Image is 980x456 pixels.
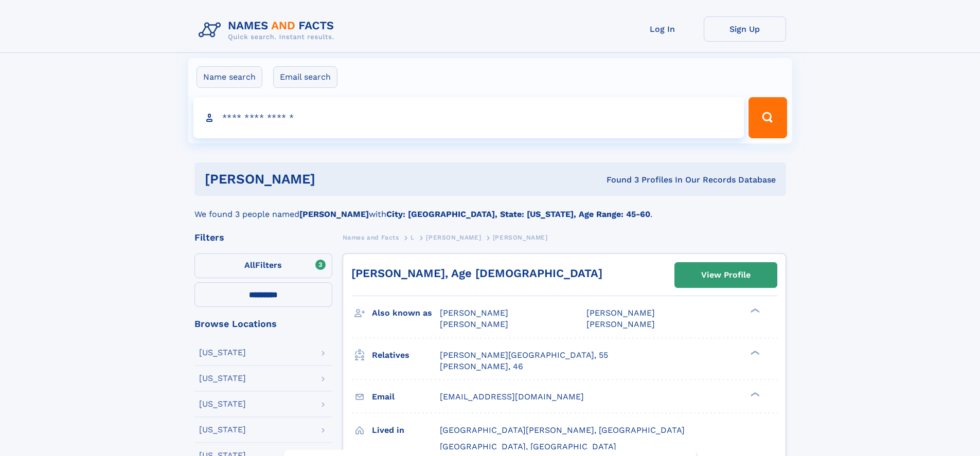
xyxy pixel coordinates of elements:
a: L [411,231,415,244]
h3: Lived in [372,422,440,439]
h3: Relatives [372,346,440,364]
div: [US_STATE] [199,374,246,382]
span: [GEOGRAPHIC_DATA][PERSON_NAME], [GEOGRAPHIC_DATA] [440,425,685,435]
span: [PERSON_NAME] [586,319,655,329]
a: Names and Facts [343,231,399,244]
span: [PERSON_NAME] [426,234,481,241]
a: [PERSON_NAME] [426,231,481,244]
a: Sign Up [704,16,786,42]
span: [GEOGRAPHIC_DATA], [GEOGRAPHIC_DATA] [440,442,616,451]
div: [US_STATE] [199,400,246,408]
h3: Email [372,388,440,406]
span: [EMAIL_ADDRESS][DOMAIN_NAME] [440,392,584,402]
label: Name search [197,66,262,88]
label: Filters [194,253,332,278]
a: Log In [621,16,704,42]
h1: [PERSON_NAME] [205,173,461,186]
div: [US_STATE] [199,349,246,357]
div: Found 3 Profiles In Our Records Database [461,174,776,186]
span: All [244,260,255,270]
div: We found 3 people named with . [194,196,786,221]
img: Logo Names and Facts [194,16,343,44]
b: [PERSON_NAME] [299,209,369,219]
b: City: [GEOGRAPHIC_DATA], State: [US_STATE], Age Range: 45-60 [386,209,650,219]
span: L [411,234,415,241]
div: View Profile [701,263,751,287]
div: ❯ [748,391,760,397]
span: [PERSON_NAME] [586,308,655,318]
input: search input [193,97,744,138]
h3: Also known as [372,304,440,322]
a: View Profile [675,263,777,287]
a: [PERSON_NAME], 46 [440,361,523,372]
span: [PERSON_NAME] [493,234,548,241]
a: [PERSON_NAME], Age [DEMOGRAPHIC_DATA] [351,267,602,280]
button: Search Button [749,97,787,138]
div: ❯ [748,349,760,356]
div: [US_STATE] [199,426,246,434]
span: [PERSON_NAME] [440,308,508,318]
div: Browse Locations [194,319,332,329]
a: [PERSON_NAME][GEOGRAPHIC_DATA], 55 [440,350,608,361]
div: ❯ [748,307,760,314]
label: Email search [273,66,337,88]
span: [PERSON_NAME] [440,319,508,329]
div: Filters [194,233,332,242]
